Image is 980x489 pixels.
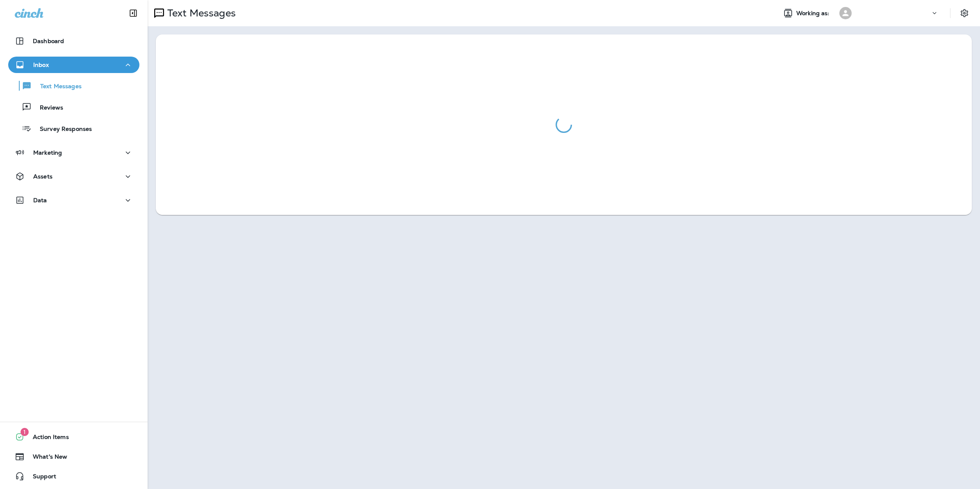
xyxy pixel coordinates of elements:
button: Collapse Sidebar [122,5,145,21]
span: 1 [21,428,29,436]
button: Survey Responses [8,120,139,137]
p: Data [33,197,47,203]
p: Dashboard [33,38,64,44]
p: Assets [33,173,52,180]
button: Reviews [8,98,139,116]
button: Support [8,468,139,484]
button: Text Messages [8,77,139,94]
span: What's New [25,453,67,463]
p: Text Messages [164,7,236,19]
span: Support [25,473,56,483]
button: Settings [957,6,972,21]
button: Inbox [8,57,139,73]
button: Assets [8,168,139,185]
button: 1Action Items [8,429,139,445]
p: Survey Responses [32,126,92,133]
p: Inbox [33,62,49,68]
span: Working as: [796,10,831,17]
p: Text Messages [32,83,82,91]
button: Dashboard [8,33,139,49]
p: Marketing [33,149,62,156]
button: Data [8,192,139,208]
button: What's New [8,448,139,465]
button: Marketing [8,144,139,161]
span: Action Items [25,434,69,443]
p: Reviews [32,104,63,112]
